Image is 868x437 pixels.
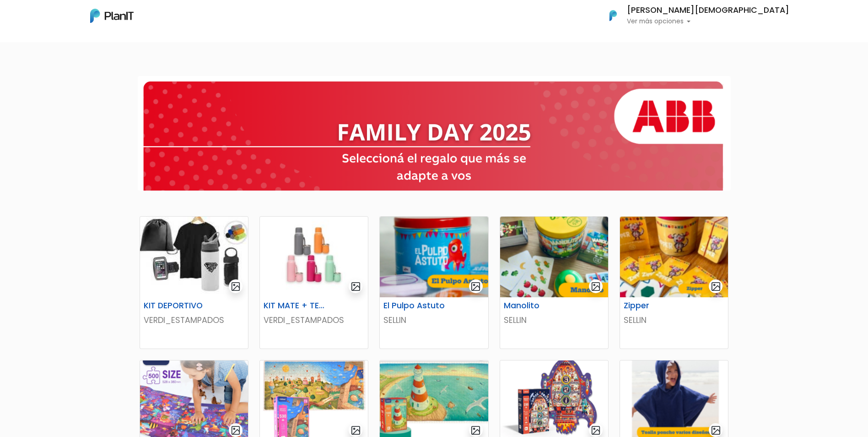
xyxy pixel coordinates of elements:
[231,425,241,436] img: gallery-light
[350,281,361,292] img: gallery-light
[498,301,573,311] h6: Manolito
[470,281,481,292] img: gallery-light
[504,314,604,326] p: SELLIN
[603,5,623,26] img: PlanIt Logo
[598,4,789,27] button: PlanIt Logo [PERSON_NAME][DEMOGRAPHIC_DATA] Ver más opciones
[618,301,693,311] h6: Zipper
[350,425,361,436] img: gallery-light
[140,217,248,297] img: thumb_WhatsApp_Image_2025-05-26_at_09.52.07.jpeg
[624,314,724,326] p: SELLIN
[380,217,488,297] img: thumb_Captura_de_pantalla_2025-07-29_101456.png
[264,314,364,326] p: VERDI_ESTAMPADOS
[591,425,601,436] img: gallery-light
[90,9,134,23] img: PlanIt Logo
[591,281,601,292] img: gallery-light
[383,314,484,326] p: SELLIN
[231,281,241,292] img: gallery-light
[140,216,248,349] a: gallery-light KIT DEPORTIVO VERDI_ESTAMPADOS
[500,217,608,297] img: thumb_Captura_de_pantalla_2025-07-29_104833.png
[627,18,789,25] p: Ver más opciones
[470,425,481,436] img: gallery-light
[627,6,789,15] h6: [PERSON_NAME][DEMOGRAPHIC_DATA]
[620,217,728,297] img: thumb_Captura_de_pantalla_2025-07-29_105257.png
[711,281,721,292] img: gallery-light
[378,301,453,311] h6: El Pulpo Astuto
[259,216,368,349] a: gallery-light KIT MATE + TERMO VERDI_ESTAMPADOS
[144,314,244,326] p: VERDI_ESTAMPADOS
[379,216,488,349] a: gallery-light El Pulpo Astuto SELLIN
[258,301,333,311] h6: KIT MATE + TERMO
[711,425,721,436] img: gallery-light
[260,217,368,297] img: thumb_2000___2000-Photoroom_-_2025-07-02T103351.963.jpg
[500,216,609,349] a: gallery-light Manolito SELLIN
[620,216,728,349] a: gallery-light Zipper SELLIN
[138,301,213,311] h6: KIT DEPORTIVO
